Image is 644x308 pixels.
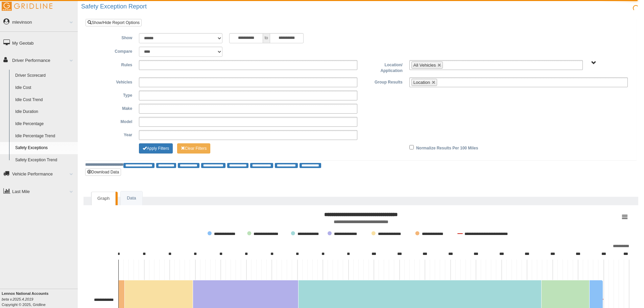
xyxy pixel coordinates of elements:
label: Vehicles [91,77,136,86]
i: beta v.2025.4.2019 [2,297,33,301]
a: Safety Exceptions [12,142,78,154]
img: Gridline [2,2,52,11]
button: Show Speed > 10 mph [328,231,364,236]
a: Idle Percentage Trend [12,130,78,142]
a: Idle Cost [12,82,78,94]
label: Rules [91,60,136,68]
button: Show Speed > 80 mph [372,231,408,236]
label: Group Results [361,77,406,86]
button: Show Harsh Cornering [247,231,283,236]
a: Graph [91,192,116,205]
label: Location/ Application [361,60,406,74]
label: Show [91,33,136,41]
a: Safety Exception Trend [12,154,78,166]
span: All Vehicles [413,63,436,68]
label: Compare [91,47,136,55]
a: Idle Cost Trend [12,94,78,106]
button: Change Filter Options [139,143,173,153]
button: Show Speed > 15mph [415,231,451,236]
label: Model [91,117,136,125]
h2: Safety Exception Report [81,3,644,10]
a: Data [121,191,142,205]
span: Location [413,80,430,85]
label: Make [91,104,136,112]
button: Show Current Average Exceptions [458,231,515,236]
span: to [263,33,270,43]
a: Idle Duration [12,106,78,118]
a: Idle Percentage [12,118,78,130]
button: Show Seat belt (C) [291,231,320,236]
label: Normalize Results Per 100 Miles [416,143,478,151]
button: View chart menu, Safety Exceptions Grouped by Vehicle [620,212,629,222]
button: Show Harsh Braking [208,231,240,236]
a: Show/Hide Report Options [86,19,142,26]
div: Copyright © 2025, Gridline [2,291,78,307]
a: Driver Scorecard [12,70,78,82]
button: Change Filter Options [177,143,211,153]
label: Year [91,130,136,138]
b: Lennox National Accounts [2,291,48,295]
label: Type [91,91,136,99]
button: Download Data [85,168,121,176]
g: Current Average Exceptions, series 7 of 7. Line with 2 data points. [602,298,608,301]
